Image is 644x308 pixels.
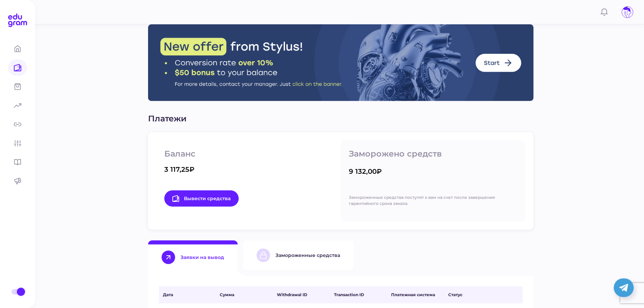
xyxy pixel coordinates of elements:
span: Дата [163,292,216,298]
p: Заморожено средств [349,148,517,159]
a: Вывести средства [164,190,239,207]
p: Замороженные средства поступят к вам на счет после завершения гарантийного срока заказа. [349,194,517,207]
span: Платежная система [391,292,444,298]
img: Stylus Banner [148,24,533,101]
div: Заявки на вывод [181,254,224,260]
span: Вывести средства [172,195,231,202]
div: Замороженные средства [276,252,340,258]
span: Transaction ID [334,292,387,298]
span: Статус [448,292,523,298]
button: Замороженные средства [243,240,354,270]
span: Withdrawal ID [277,292,330,298]
div: 3 117,25₽ [164,165,194,174]
div: 9 132,00₽ [349,167,382,176]
button: Заявки на вывод [148,240,238,270]
span: Сумма [220,292,273,298]
p: Баланс [164,148,333,159]
p: Платежи [148,113,533,124]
